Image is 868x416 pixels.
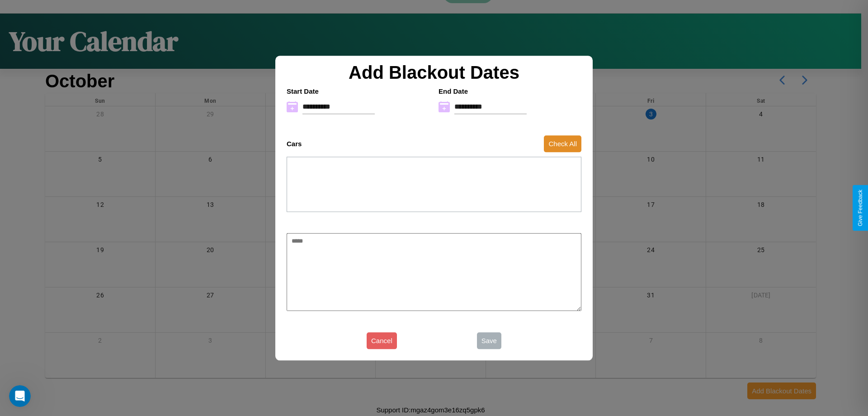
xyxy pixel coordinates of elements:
[287,87,429,95] h4: Start Date
[857,190,863,226] div: Give Feedback
[439,87,581,95] h4: End Date
[287,140,302,148] h4: Cars
[544,135,581,152] button: Check All
[9,385,31,407] iframe: Intercom live chat
[367,332,397,349] button: Cancel
[282,62,586,83] h2: Add Blackout Dates
[477,332,501,349] button: Save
